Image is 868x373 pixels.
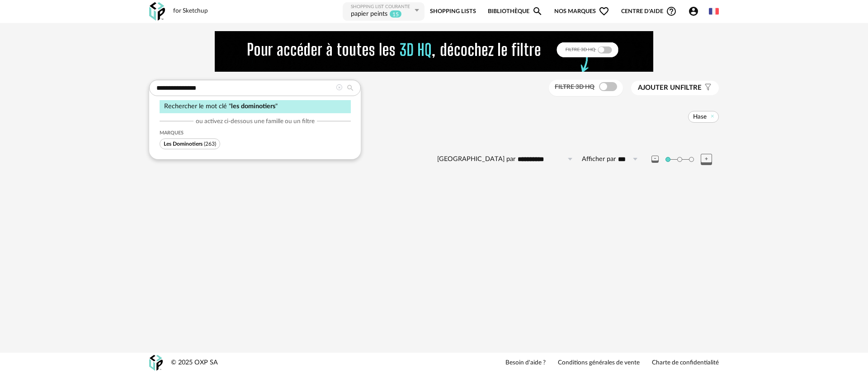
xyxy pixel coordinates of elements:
span: les dominotiers [231,103,275,110]
div: Shopping List courante [351,4,412,10]
a: Besoin d'aide ? [505,359,546,367]
div: © 2025 OXP SA [171,359,218,367]
div: Marques [160,130,351,136]
sup: 15 [389,10,402,18]
a: BibliothèqueMagnify icon [488,1,543,22]
span: (263) [204,141,216,147]
img: FILTRE%20HQ%20NEW_V1%20(4).gif [215,31,653,72]
img: OXP [149,355,163,371]
span: ou activez ci-dessous une famille ou un filtre [196,117,315,125]
span: Filtre 3D HQ [555,84,594,90]
span: Account Circle icon [688,6,703,17]
span: Nos marques [554,1,609,22]
div: Rechercher le mot clé " " [160,100,351,113]
img: OXP [149,2,165,21]
span: Ajouter un [638,84,680,91]
span: Heart Outline icon [599,6,609,17]
span: Account Circle icon [688,6,699,17]
span: Filter icon [702,83,712,92]
span: Magnify icon [532,6,543,17]
a: Shopping Lists [430,1,476,22]
span: filtre [638,83,702,92]
label: Afficher par [582,155,616,164]
div: Aucun résultat [149,142,719,152]
div: for Sketchup [173,7,208,15]
a: Conditions générales de vente [558,359,640,367]
div: papier peints [351,10,387,19]
span: Help Circle Outline icon [666,6,677,17]
a: Charte de confidentialité [652,359,719,367]
span: Hase [693,113,707,121]
button: Ajouter unfiltre Filter icon [631,81,719,95]
span: Centre d'aideHelp Circle Outline icon [621,6,677,17]
span: Les Dominotiers [164,141,203,147]
label: [GEOGRAPHIC_DATA] par [437,155,515,164]
img: fr [709,6,719,16]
